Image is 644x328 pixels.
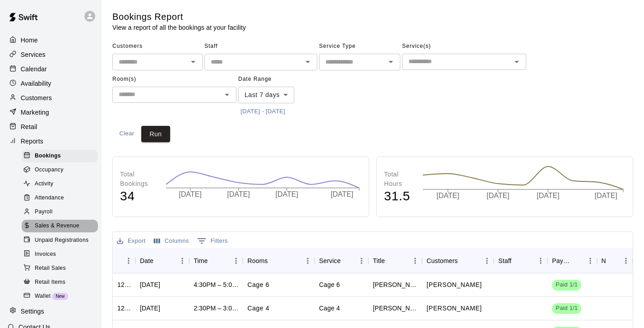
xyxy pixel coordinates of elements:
a: Retail Items [22,275,102,289]
button: Open [221,88,233,101]
span: Payroll [35,208,52,217]
span: Invoices [35,250,56,259]
button: Open [301,55,314,68]
a: Retail [7,120,94,134]
p: Reports [21,137,43,146]
span: New [52,294,68,299]
p: Home [21,36,38,45]
div: Bookings [22,150,98,162]
a: Attendance [22,191,102,205]
div: Date [140,248,153,273]
span: Retail Items [35,278,65,287]
div: Activity [22,178,98,190]
button: Menu [122,254,135,268]
div: Calendar [7,62,94,76]
span: Activity [35,180,53,189]
a: Home [7,33,94,47]
p: Retail [21,122,37,131]
div: Title [368,248,422,273]
a: Invoices [22,247,102,261]
div: Harper Laird [373,280,417,289]
div: Date [135,248,189,273]
div: Payment [547,248,597,273]
button: Clear [112,126,141,143]
tspan: [DATE] [487,192,510,199]
button: Run [141,126,170,143]
h5: Bookings Report [112,11,246,23]
div: Customers [426,248,458,273]
button: Sort [385,254,398,267]
p: Cage 6 [247,280,269,290]
a: Sales & Revenue [22,219,102,233]
p: Availability [21,79,51,88]
div: Staff [494,248,547,273]
button: Sort [341,254,353,267]
a: Retail Sales [22,261,102,275]
div: 2:30PM – 3:00PM [194,304,238,313]
div: WalletNew [22,290,98,303]
a: Services [7,48,94,61]
div: Occupancy [22,164,98,176]
button: Show filters [195,234,230,248]
tspan: [DATE] [537,192,559,199]
div: ID [113,248,135,273]
a: Settings [7,305,94,318]
tspan: [DATE] [179,190,201,198]
button: Sort [117,254,130,267]
button: Sort [153,254,166,267]
div: Rooms [247,248,268,273]
h4: 34 [120,189,157,204]
p: Calendar [21,65,47,74]
div: Last 7 days [238,87,294,103]
div: Attendance [22,192,98,204]
tspan: [DATE] [595,192,617,199]
a: Activity [22,177,102,191]
button: Sort [208,254,220,267]
button: Sort [511,254,524,267]
span: Customers [112,39,203,54]
div: Time [189,248,243,273]
span: Attendance [35,194,64,203]
button: [DATE] - [DATE] [238,105,287,119]
button: Open [187,55,199,68]
a: Marketing [7,106,94,119]
div: Sales & Revenue [22,220,98,232]
button: Menu [584,254,597,268]
button: Menu [619,254,633,268]
button: Sort [268,254,280,267]
span: Bookings [35,152,61,161]
button: Menu [229,254,243,268]
button: Menu [176,254,189,268]
a: Availability [7,77,94,90]
p: Ayden Rosas [426,304,482,313]
div: Unpaid Registrations [22,234,98,247]
button: Sort [458,254,470,267]
span: Unpaid Registrations [35,236,88,245]
span: Sales & Revenue [35,222,79,231]
div: Service [315,248,368,273]
div: Notes [602,248,607,273]
p: Marketing [21,108,49,117]
a: Unpaid Registrations [22,233,102,247]
button: Menu [534,254,547,268]
span: Paid 1/1 [552,281,581,289]
button: Menu [355,254,368,268]
div: Cage 6 [319,280,340,289]
a: Occupancy [22,163,102,177]
span: Service Type [319,39,400,54]
div: Customers [422,248,494,273]
div: Time [194,248,208,273]
span: Staff [204,39,317,54]
div: Customers [7,91,94,105]
button: Sort [607,254,619,267]
p: Customers [21,93,52,102]
a: Reports [7,134,94,148]
div: Sun, Aug 10, 2025 [140,304,160,313]
div: 1280129 [117,304,131,313]
button: Export [115,234,148,248]
p: Settings [21,307,44,316]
